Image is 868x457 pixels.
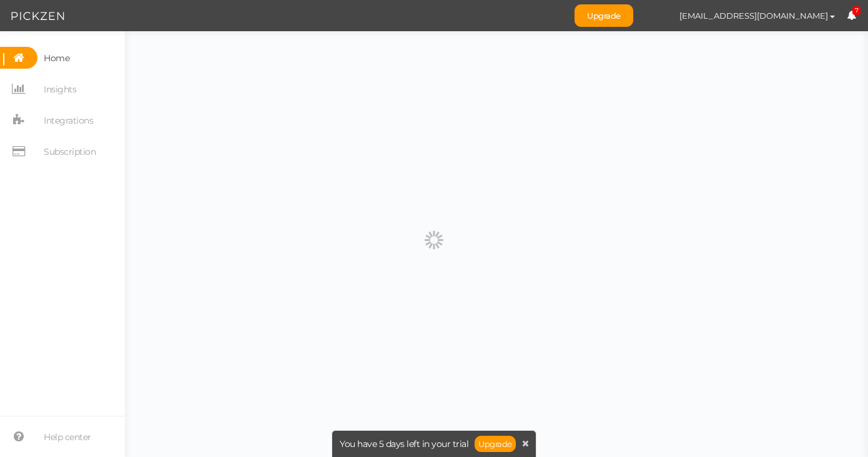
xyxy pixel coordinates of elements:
span: Integrations [44,111,93,130]
img: e700ea63042ae2f708d0cd40e9497840 [646,5,668,27]
span: 7 [852,6,861,16]
img: Pickzen logo [11,9,64,24]
span: Help center [44,427,91,447]
span: Home [44,48,69,68]
span: You have 5 days left in your trial [340,440,468,448]
span: Insights [44,79,76,99]
button: [EMAIL_ADDRESS][DOMAIN_NAME] [668,5,847,26]
span: [EMAIL_ADDRESS][DOMAIN_NAME] [679,11,828,21]
a: Upgrade [575,4,633,27]
a: Upgrade [475,436,516,452]
span: Subscription [44,142,96,162]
